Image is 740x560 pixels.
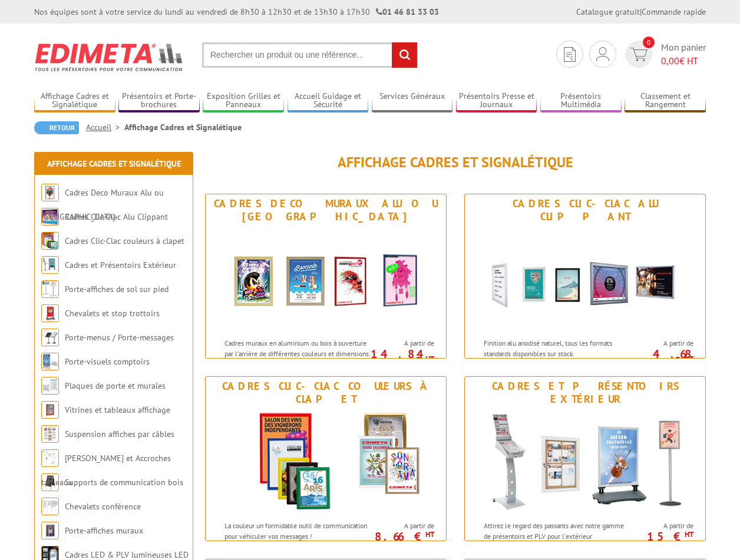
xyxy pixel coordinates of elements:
span: A partir de [633,521,693,531]
a: Présentoirs Multimédia [540,91,622,111]
a: Porte-affiches de sol sur pied [65,284,169,294]
span: € HT [661,54,706,68]
a: Suspension affiches par câbles [65,429,174,439]
span: A partir de [374,521,434,531]
p: 8.66 € [368,533,434,540]
a: Cadres et Présentoirs Extérieur Cadres et Présentoirs Extérieur Attirez le regard des passants av... [464,376,706,541]
div: Nos équipes sont à votre service du lundi au vendredi de 8h30 à 12h30 et de 13h30 à 17h30 [34,6,439,18]
a: Cadres Clic-Clac couleurs à clapet Cadres Clic-Clac couleurs à clapet La couleur un formidable ou... [205,376,447,541]
sup: HT [685,529,693,539]
div: | [576,6,706,18]
span: Mon panier [661,41,706,68]
a: Accueil Guidage et Sécurité [288,91,369,111]
img: Cadres Deco Muraux Alu ou Bois [41,184,59,201]
a: Cadres Clic-Clac Alu Clippant Cadres Clic-Clac Alu Clippant Finition alu anodisé naturel, tous le... [464,194,706,359]
img: Porte-visuels comptoirs [41,353,59,370]
img: Cadres et Présentoirs Extérieur [476,409,694,515]
img: Cadres Clic-Clac couleurs à clapet [41,232,59,250]
a: Affichage Cadres et Signalétique [47,158,181,169]
p: 4.68 € [627,350,693,365]
div: Cadres Clic-Clac Alu Clippant [468,197,702,223]
a: Vitrines et tableaux affichage [65,405,170,415]
a: Cadres Deco Muraux Alu ou [GEOGRAPHIC_DATA] Cadres Deco Muraux Alu ou Bois Cadres muraux en alumi... [205,194,447,359]
img: Cadres Clic-Clac couleurs à clapet [217,409,435,515]
a: Porte-affiches muraux [65,525,143,536]
img: Porte-menus / Porte-messages [41,329,59,346]
p: Attirez le regard des passants avec notre gamme de présentoirs et PLV pour l'extérieur [484,521,630,541]
sup: HT [425,354,434,364]
div: Cadres Clic-Clac couleurs à clapet [209,380,443,406]
p: La couleur un formidable outil de communication pour véhiculer vos messages ! [224,521,371,541]
a: Services Généraux [372,91,453,111]
img: devis rapide [564,47,576,62]
p: Cadres muraux en aluminium ou bois à ouverture par l'arrière de différentes couleurs et dimension... [224,338,371,379]
a: Cadres LED & PLV lumineuses LED [65,549,189,560]
p: 14.84 € [368,350,434,365]
p: 15 € [627,533,693,540]
img: Cimaises et Accroches tableaux [41,449,59,467]
img: Edimeta [34,35,184,79]
a: Cadres Clic-Clac couleurs à clapet [65,236,184,246]
input: rechercher [392,42,417,68]
a: devis rapide 0 Mon panier 0,00€ HT [622,41,706,68]
input: Rechercher un produit ou une référence... [202,42,418,68]
a: Plaques de porte et murales [65,380,166,391]
img: Porte-affiches de sol sur pied [41,280,59,298]
div: Cadres Deco Muraux Alu ou [GEOGRAPHIC_DATA] [209,197,443,223]
a: Retour [34,121,79,134]
a: Exposition Grilles et Panneaux [203,91,284,111]
img: Porte-affiches muraux [41,522,59,539]
sup: HT [685,354,693,364]
a: Cadres et Présentoirs Extérieur [65,260,176,270]
span: 0,00 [661,55,679,67]
h1: Affichage Cadres et Signalétique [205,155,706,170]
a: Supports de communication bois [65,477,183,488]
img: Vitrines et tableaux affichage [41,401,59,419]
a: Chevalets conférence [65,501,141,512]
div: Cadres et Présentoirs Extérieur [468,380,702,406]
a: Cadres Clic-Clac Alu Clippant [65,211,168,222]
a: [PERSON_NAME] et Accroches tableaux [41,453,171,488]
a: Porte-visuels comptoirs [65,356,150,367]
a: Accueil [86,122,124,132]
a: Affichage Cadres et Signalétique [34,91,115,111]
a: Catalogue gratuit [576,6,640,17]
img: Chevalets conférence [41,498,59,515]
img: Cadres et Présentoirs Extérieur [41,256,59,274]
a: Commande rapide [642,6,706,17]
img: Cadres Clic-Clac Alu Clippant [476,226,694,332]
strong: 01 46 81 33 03 [376,6,439,17]
img: Chevalets et stop trottoirs [41,304,59,322]
img: Plaques de porte et murales [41,377,59,395]
li: Affichage Cadres et Signalétique [124,121,242,133]
img: devis rapide [630,48,647,61]
a: Chevalets et stop trottoirs [65,308,160,319]
img: Suspension affiches par câbles [41,425,59,443]
a: Présentoirs Presse et Journaux [456,91,537,111]
img: Cadres Deco Muraux Alu ou Bois [217,226,435,332]
span: A partir de [633,339,693,348]
a: Cadres Deco Muraux Alu ou [GEOGRAPHIC_DATA] [41,187,164,222]
a: Classement et Rangement [625,91,706,111]
p: Finition alu anodisé naturel, tous les formats standards disponibles sur stock. [484,338,630,358]
span: 0 [643,37,655,48]
img: devis rapide [596,47,609,61]
span: A partir de [374,339,434,348]
sup: HT [425,529,434,539]
a: Présentoirs et Porte-brochures [118,91,200,111]
a: Porte-menus / Porte-messages [65,332,174,343]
